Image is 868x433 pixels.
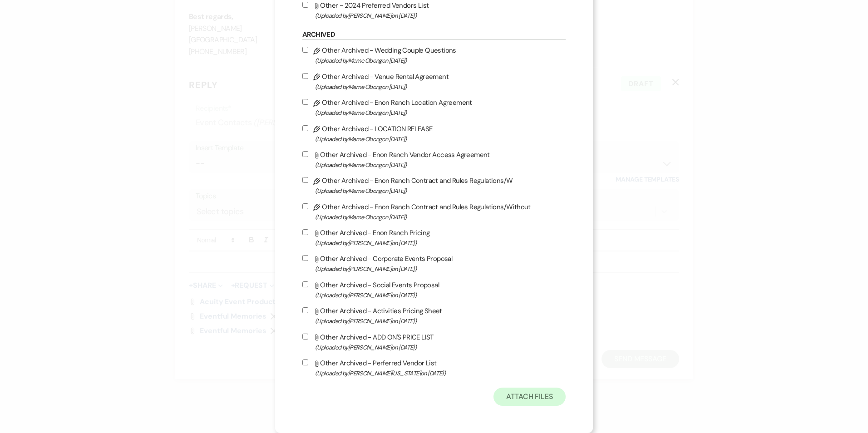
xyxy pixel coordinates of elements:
button: Attach Files [493,388,566,406]
span: (Uploaded by [PERSON_NAME] on [DATE] ) [315,316,566,326]
input: Other Archived - Enon Ranch Contract and Rules Regulations/Without(Uploaded byMeme Obongon [DATE]) [302,203,308,209]
label: Other Archived - Corporate Events Proposal [302,253,566,274]
label: Other Archived - Perferred Vendor List [302,357,566,379]
label: Other Archived - Venue Rental Agreement [302,71,566,92]
label: Other Archived - Enon Ranch Location Agreement [302,97,566,118]
span: (Uploaded by [PERSON_NAME] on [DATE] ) [315,264,566,274]
span: (Uploaded by Meme Obong on [DATE] ) [315,82,566,92]
input: Other Archived - ADD ON'S PRICE LIST(Uploaded by[PERSON_NAME]on [DATE]) [302,334,308,340]
label: Other Archived - ADD ON'S PRICE LIST [302,331,566,353]
h6: Archived [302,30,566,40]
label: Other Archived - LOCATION RELEASE [302,123,566,144]
input: Other Archived - Enon Ranch Pricing(Uploaded by[PERSON_NAME]on [DATE]) [302,229,308,235]
label: Other Archived - Enon Ranch Pricing [302,227,566,248]
label: Other Archived - Enon Ranch Vendor Access Agreement [302,149,566,170]
input: Other Archived - Wedding Couple Questions(Uploaded byMeme Obongon [DATE]) [302,47,308,53]
span: (Uploaded by Meme Obong on [DATE] ) [315,134,566,144]
span: (Uploaded by Meme Obong on [DATE] ) [315,186,566,196]
input: Other Archived - Perferred Vendor List(Uploaded by[PERSON_NAME][US_STATE]on [DATE]) [302,359,308,365]
span: (Uploaded by Meme Obong on [DATE] ) [315,108,566,118]
span: (Uploaded by Meme Obong on [DATE] ) [315,160,566,170]
span: (Uploaded by [PERSON_NAME] on [DATE] ) [315,342,566,353]
input: Other Archived - Enon Ranch Contract and Rules Regulations/W(Uploaded byMeme Obongon [DATE]) [302,177,308,183]
input: Other Archived - Enon Ranch Vendor Access Agreement(Uploaded byMeme Obongon [DATE]) [302,151,308,157]
label: Other Archived - Enon Ranch Contract and Rules Regulations/W [302,175,566,196]
label: Other Archived - Wedding Couple Questions [302,44,566,66]
input: Other Archived - Venue Rental Agreement(Uploaded byMeme Obongon [DATE]) [302,73,308,79]
span: (Uploaded by [PERSON_NAME][US_STATE] on [DATE] ) [315,368,566,379]
input: Other Archived - Activities Pricing Sheet(Uploaded by[PERSON_NAME]on [DATE]) [302,307,308,313]
input: Other - 2024 Preferred Vendors List(Uploaded by[PERSON_NAME]on [DATE]) [302,2,308,8]
input: Other Archived - Enon Ranch Location Agreement(Uploaded byMeme Obongon [DATE]) [302,99,308,105]
span: (Uploaded by [PERSON_NAME] on [DATE] ) [315,238,566,248]
input: Other Archived - Corporate Events Proposal(Uploaded by[PERSON_NAME]on [DATE]) [302,255,308,261]
label: Other Archived - Enon Ranch Contract and Rules Regulations/Without [302,201,566,222]
label: Other Archived - Social Events Proposal [302,279,566,300]
span: (Uploaded by Meme Obong on [DATE] ) [315,212,566,222]
span: (Uploaded by Meme Obong on [DATE] ) [315,55,566,66]
input: Other Archived - LOCATION RELEASE(Uploaded byMeme Obongon [DATE]) [302,125,308,131]
label: Other Archived - Activities Pricing Sheet [302,305,566,326]
span: (Uploaded by [PERSON_NAME] on [DATE] ) [315,10,566,21]
input: Other Archived - Social Events Proposal(Uploaded by[PERSON_NAME]on [DATE]) [302,281,308,287]
span: (Uploaded by [PERSON_NAME] on [DATE] ) [315,290,566,300]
